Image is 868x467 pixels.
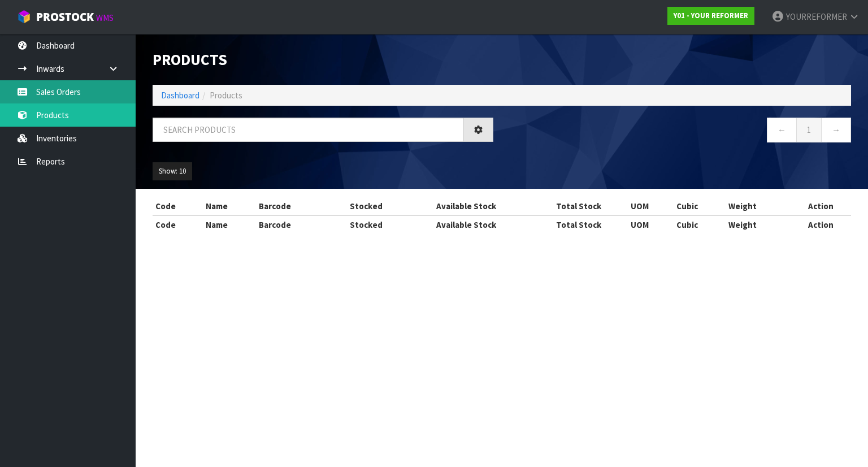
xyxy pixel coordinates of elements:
[530,215,628,233] th: Total Stock
[403,215,530,233] th: Available Stock
[256,215,329,233] th: Barcode
[530,197,628,215] th: Total Stock
[36,10,94,24] span: ProStock
[726,215,791,233] th: Weight
[791,197,851,215] th: Action
[726,197,791,215] th: Weight
[96,12,114,23] small: WMS
[674,215,726,233] th: Cubic
[510,118,851,145] nav: Page navigation
[791,215,851,233] th: Action
[796,118,822,142] a: 1
[674,11,748,20] strong: Y01 - YOUR REFORMER
[153,162,192,180] button: Show: 10
[821,118,851,142] a: →
[161,90,199,101] a: Dashboard
[674,197,726,215] th: Cubic
[210,90,242,101] span: Products
[628,215,674,233] th: UOM
[403,197,530,215] th: Available Stock
[256,197,329,215] th: Barcode
[153,197,203,215] th: Code
[329,197,403,215] th: Stocked
[17,10,31,24] img: cube-alt.png
[628,197,674,215] th: UOM
[767,118,797,142] a: ←
[153,215,203,233] th: Code
[153,118,464,142] input: Search products
[203,215,256,233] th: Name
[203,197,256,215] th: Name
[153,51,493,68] h1: Products
[329,215,403,233] th: Stocked
[786,11,847,22] span: YOURREFORMER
